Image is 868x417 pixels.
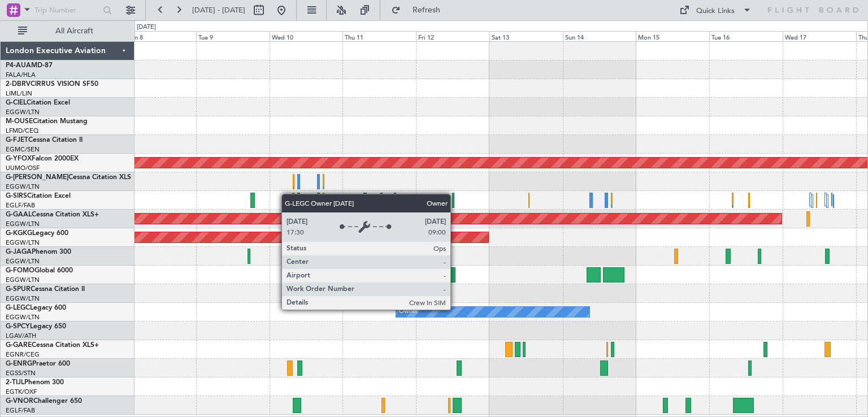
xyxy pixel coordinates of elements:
a: G-[PERSON_NAME]Cessna Citation XLS [6,174,131,181]
a: EGGW/LTN [6,313,40,322]
div: Tue 9 [196,31,270,41]
a: G-CIELCitation Excel [6,99,70,106]
a: EGNR/CEG [6,350,40,359]
span: G-VNOR [6,398,33,405]
div: Sun 14 [563,31,636,41]
div: Owner [399,303,418,320]
span: G-SIRS [6,193,27,199]
button: All Aircraft [12,22,123,40]
a: G-VNORChallenger 650 [6,398,82,405]
span: G-LEGC [6,305,30,311]
button: Quick Links [674,1,757,19]
a: UUMO/OSF [6,164,40,172]
div: [DATE] [137,23,156,32]
span: All Aircraft [29,27,119,35]
span: G-KGKG [6,230,32,237]
a: LIML/LIN [6,89,32,98]
a: EGMC/SEN [6,145,40,154]
a: G-KGKGLegacy 600 [6,230,68,237]
a: G-FOMOGlobal 6000 [6,267,73,274]
a: EGLF/FAB [6,201,35,210]
span: P4-AUA [6,62,31,69]
a: P4-AUAMD-87 [6,62,53,69]
a: EGGW/LTN [6,220,40,228]
span: G-FOMO [6,267,34,274]
span: Refresh [403,6,450,14]
a: G-LEGCLegacy 600 [6,305,66,311]
a: G-JAGAPhenom 300 [6,249,71,255]
span: G-YFOX [6,155,32,162]
a: G-GAALCessna Citation XLS+ [6,211,99,218]
div: Tue 16 [709,31,783,41]
a: FALA/HLA [6,71,36,79]
a: LFMD/CEQ [6,127,38,135]
div: Quick Links [696,6,735,17]
span: M-OUSE [6,118,33,125]
a: G-FJETCessna Citation II [6,137,83,144]
span: G-SPUR [6,286,31,293]
div: Mon 15 [636,31,709,41]
div: Fri 12 [416,31,489,41]
a: G-SPURCessna Citation II [6,286,85,293]
a: EGGW/LTN [6,108,40,116]
a: G-YFOXFalcon 2000EX [6,155,79,162]
span: G-FJET [6,137,28,144]
a: M-OUSECitation Mustang [6,118,88,125]
span: [DATE] - [DATE] [192,5,245,15]
span: G-GAAL [6,211,32,218]
a: EGGW/LTN [6,183,40,191]
a: G-SIRSCitation Excel [6,193,71,199]
a: LGAV/ATH [6,332,36,340]
div: Wed 17 [783,31,856,41]
span: G-GARE [6,342,32,349]
span: G-JAGA [6,249,32,255]
input: Trip Number [34,2,99,19]
div: Wed 10 [270,31,343,41]
a: G-ENRGPraetor 600 [6,360,70,367]
span: G-ENRG [6,360,32,367]
span: 2-TIJL [6,379,24,386]
span: G-SPCY [6,323,30,330]
div: Sat 13 [489,31,563,41]
a: 2-TIJLPhenom 300 [6,379,64,386]
span: G-[PERSON_NAME] [6,174,68,181]
div: Mon 8 [123,31,196,41]
a: EGGW/LTN [6,257,40,266]
button: Refresh [386,1,454,19]
a: G-GARECessna Citation XLS+ [6,342,99,349]
a: 2-DBRVCIRRUS VISION SF50 [6,81,98,88]
span: G-CIEL [6,99,27,106]
a: EGTK/OXF [6,388,37,396]
div: Thu 11 [342,31,416,41]
span: 2-DBRV [6,81,31,88]
a: EGGW/LTN [6,238,40,247]
a: EGSS/STN [6,369,36,377]
a: EGGW/LTN [6,276,40,284]
a: EGGW/LTN [6,294,40,303]
a: EGLF/FAB [6,406,35,415]
a: G-SPCYLegacy 650 [6,323,66,330]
